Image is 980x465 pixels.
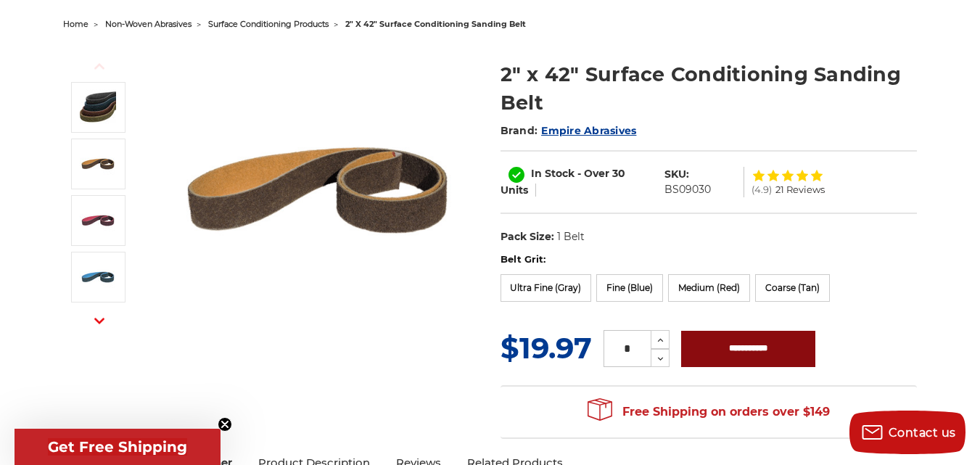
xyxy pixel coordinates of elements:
label: Belt Grit: [501,252,917,267]
dd: 1 Belt [557,229,585,244]
span: 2" x 42" surface conditioning sanding belt [345,19,526,29]
span: In Stock [531,167,575,180]
img: 2"x42" Fine Surface Conditioning Belt [80,259,116,295]
dt: SKU: [664,167,689,182]
button: Previous [82,51,117,82]
img: 2"x42" Coarse Surface Conditioning Belt [80,146,116,182]
span: $19.97 [501,330,592,366]
span: Free Shipping on orders over $149 [588,398,830,427]
span: (4.9) [752,185,772,194]
img: 2"x42" Surface Conditioning Sanding Belts [80,89,116,125]
button: Close teaser [218,417,232,432]
img: 2"x42" Surface Conditioning Sanding Belts [173,45,463,335]
span: Brand: [501,124,538,137]
button: Next [82,305,117,337]
img: 2"x42" Medium Surface Conditioning Belt [80,202,116,239]
a: Empire Abrasives [541,124,636,137]
button: Contact us [849,411,965,454]
a: home [63,19,88,29]
span: - Over [577,167,609,180]
h1: 2" x 42" Surface Conditioning Sanding Belt [501,60,917,117]
a: non-woven abrasives [105,19,192,29]
div: Get Free ShippingClose teaser [15,429,221,465]
span: Contact us [889,426,956,440]
span: Get Free Shipping [48,438,187,456]
span: Units [501,184,528,197]
span: 21 Reviews [775,185,825,194]
a: surface conditioning products [208,19,329,29]
span: 30 [612,167,625,180]
dd: BS09030 [664,182,711,197]
dt: Pack Size: [501,229,554,244]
